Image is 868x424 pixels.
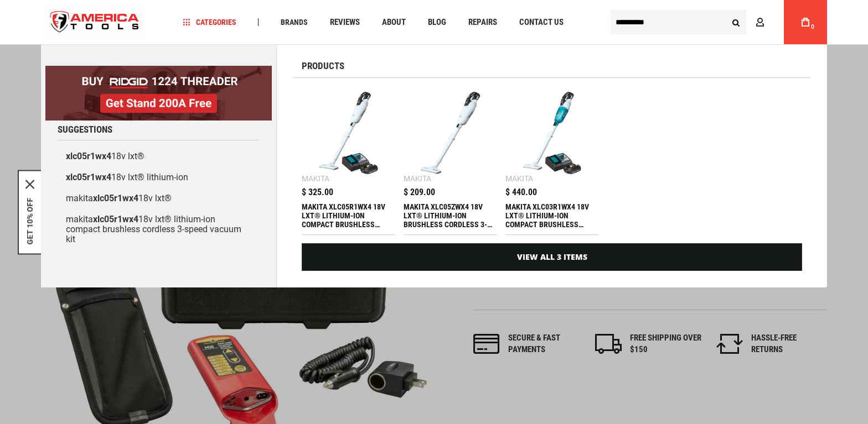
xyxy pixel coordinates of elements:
a: Contact Us [514,15,569,30]
img: BOGO: Buy RIDGID® 1224 Threader, Get Stand 200A Free! [45,66,272,121]
div: Makita [505,175,533,182]
a: xlc05r1wx418v lxt® [58,146,260,167]
div: Makita [302,175,329,182]
iframe: LiveChat chat widget [712,389,868,424]
button: GET 10% OFF [25,197,34,244]
div: MAKITA XLC05ZWX4 18V LXT® LITHIUM-ION BRUSHLESS CORDLESS 3-SPEED COMPACT VACUUM, W/ PUSH BUTTON A... [404,202,497,229]
a: About [377,15,411,30]
a: makitaxlc05r1wx418v lxt® lithium-ion compact brushless cordless 3-speed vacuum kit [58,209,260,250]
button: Search [725,12,746,33]
span: Repairs [468,18,497,27]
b: xlc05r1wx4 [93,214,138,224]
span: Blog [428,18,446,27]
div: MAKITA XLC05R1WX4 18V LXT® LITHIUM-ION COMPACT BRUSHLESS CORDLESS 3-SPEED VACUUM KIT, W/ PUSH BUT... [302,202,395,229]
a: Reviews [325,15,365,30]
button: Close [25,180,34,189]
a: Categories [178,15,241,30]
span: $ 209.00 [404,188,435,197]
a: Repairs [463,15,502,30]
svg: close icon [25,180,34,189]
a: MAKITA XLC03R1WX4 18V LXT® LITHIUM-ION COMPACT BRUSHLESS CORDLESS VACUUM KIT, TRIGGER W/ LOCK, WI... [505,86,599,234]
a: xlc05r1wx418v lxt® lithium-ion [58,167,260,188]
span: Suggestions [58,125,112,134]
span: Reviews [330,18,360,27]
a: MAKITA XLC05ZWX4 18V LXT® LITHIUM-ION BRUSHLESS CORDLESS 3-SPEED COMPACT VACUUM, W/ PUSH BUTTON A... [404,86,497,234]
span: About [382,18,406,27]
b: xlc05r1wx4 [93,193,138,203]
img: MAKITA XLC05ZWX4 18V LXT® LITHIUM-ION BRUSHLESS CORDLESS 3-SPEED COMPACT VACUUM, W/ PUSH BUTTON A... [409,92,492,174]
a: Blog [423,15,451,30]
a: BOGO: Buy RIDGID® 1224 Threader, Get Stand 200A Free! [45,66,272,74]
div: Makita [404,175,431,182]
div: MAKITA XLC03R1WX4 18V LXT® LITHIUM-ION COMPACT BRUSHLESS CORDLESS VACUUM KIT, TRIGGER W/ LOCK, WI... [505,202,599,229]
a: makitaxlc05r1wx418v lxt® [58,188,260,209]
a: Brands [276,15,313,30]
img: MAKITA XLC05R1WX4 18V LXT® LITHIUM-ION COMPACT BRUSHLESS CORDLESS 3-SPEED VACUUM KIT, W/ PUSH BUT... [307,92,390,174]
a: store logo [41,2,148,43]
a: View All 3 Items [302,243,802,271]
span: Brands [281,18,308,26]
span: $ 440.00 [505,188,537,197]
b: xlc05r1wx4 [66,151,111,161]
img: MAKITA XLC03R1WX4 18V LXT® LITHIUM-ION COMPACT BRUSHLESS CORDLESS VACUUM KIT, TRIGGER W/ LOCK, WI... [511,92,593,174]
span: $ 325.00 [302,188,333,197]
span: Categories [183,18,236,26]
img: America Tools [41,2,148,43]
span: Products [302,61,344,71]
span: 0 [811,24,814,30]
span: Contact Us [519,18,564,27]
b: xlc05r1wx4 [66,172,111,182]
a: MAKITA XLC05R1WX4 18V LXT® LITHIUM-ION COMPACT BRUSHLESS CORDLESS 3-SPEED VACUUM KIT, W/ PUSH BUT... [302,86,395,234]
